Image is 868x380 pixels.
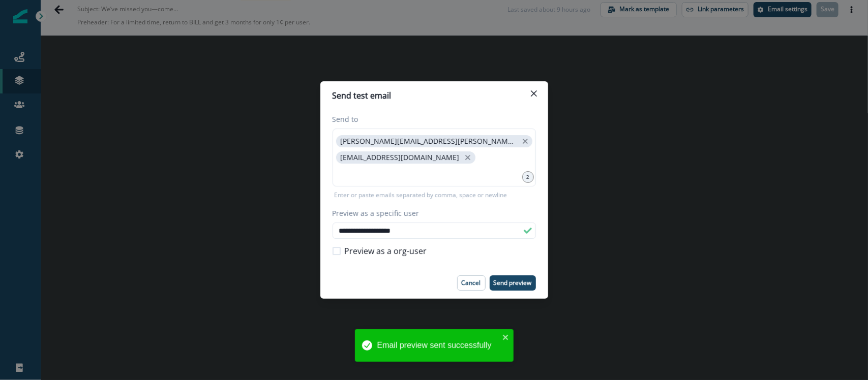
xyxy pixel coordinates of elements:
div: 2 [522,171,534,183]
button: Close [526,85,542,102]
label: Preview as a specific user [333,208,530,218]
p: [PERSON_NAME][EMAIL_ADDRESS][PERSON_NAME][DOMAIN_NAME] [341,137,518,146]
button: close [463,152,473,163]
p: Send test email [333,89,392,102]
button: close [502,333,510,341]
button: close [521,136,530,146]
button: Send preview [490,275,536,291]
p: Send preview [494,279,532,287]
p: Cancel [462,279,481,287]
p: [EMAIL_ADDRESS][DOMAIN_NAME] [341,153,460,162]
div: Email preview sent successfully [377,339,499,352]
p: Enter or paste emails separated by comma, space or newline [333,191,510,200]
span: Preview as a org-user [345,245,427,257]
button: Cancel [457,275,486,291]
label: Send to [333,114,530,124]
